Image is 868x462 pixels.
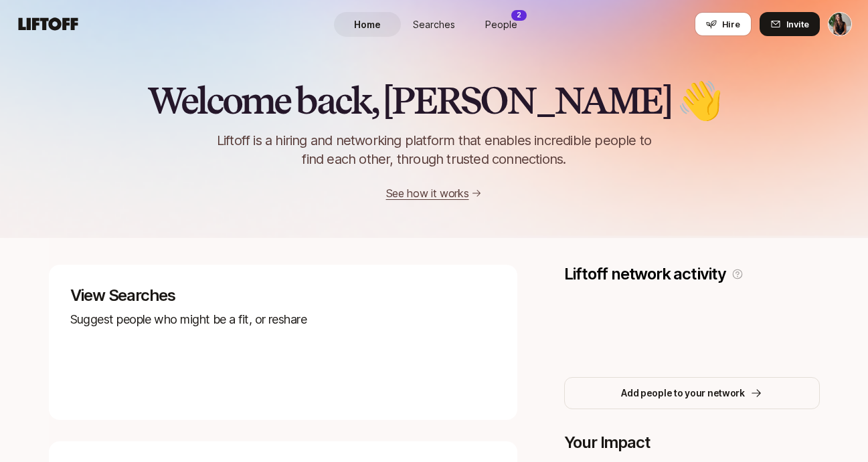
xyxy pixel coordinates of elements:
p: 2 [517,10,521,20]
p: Liftoff is a hiring and networking platform that enables incredible people to find each other, th... [195,131,674,168]
p: Your Impact [564,433,820,452]
button: Hire [695,12,752,36]
p: View Searches [70,286,496,305]
a: Searches [401,12,468,37]
p: Liftoff network activity [564,265,726,283]
p: Suggest people who might be a fit, or reshare [70,310,496,329]
span: Home [354,17,381,31]
span: Searches [413,17,455,31]
span: Invite [786,17,809,31]
span: People [485,17,517,31]
a: See how it works [386,187,469,200]
button: Ciara Cornette [828,12,852,36]
a: Home [334,12,401,37]
span: Hire [722,17,740,31]
a: People2 [468,12,535,37]
button: Invite [760,12,820,36]
p: Add people to your network [621,385,745,401]
h2: Welcome back, [PERSON_NAME] 👋 [147,80,721,120]
button: Add people to your network [564,377,820,409]
img: Ciara Cornette [829,13,851,35]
